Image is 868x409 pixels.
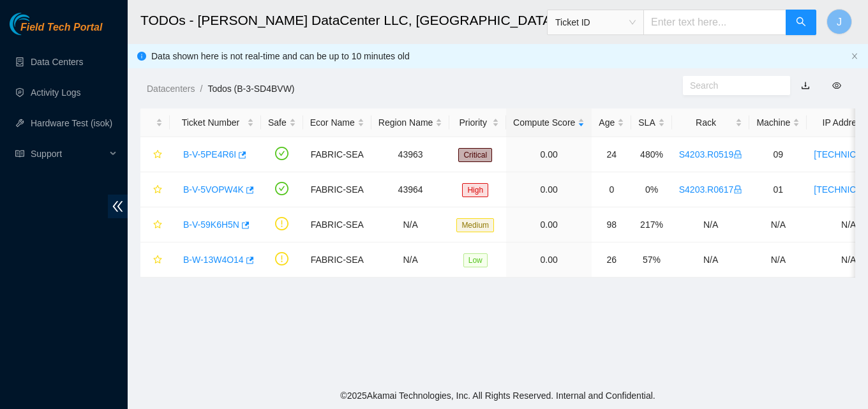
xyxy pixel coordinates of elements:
a: B-V-5PE4R6I [183,149,236,160]
a: Akamai TechnologiesField Tech Portal [10,23,102,40]
span: exclamation-circle [275,217,288,230]
td: 0.00 [506,242,592,278]
input: Search [690,78,773,93]
td: 26 [592,242,631,278]
span: star [153,220,162,230]
a: Activity Logs [31,87,81,98]
span: search [796,17,806,29]
a: B-V-59K6H5N [183,219,239,230]
span: Ticket ID [555,13,636,32]
td: 0 [592,172,631,207]
button: close [851,52,858,61]
button: search [786,10,816,35]
td: 0.00 [506,172,592,207]
button: J [827,9,852,34]
span: Low [463,253,488,267]
span: High [462,183,488,197]
a: Todos (B-3-SD4BVW) [207,84,294,94]
span: star [153,255,162,265]
a: Data Centers [31,57,83,67]
td: N/A [371,207,450,242]
td: 01 [749,172,807,207]
span: Critical [458,148,492,162]
td: 24 [592,137,631,172]
a: B-V-5VOPW4K [183,184,244,195]
td: 57% [631,242,671,278]
td: 09 [749,137,807,172]
span: eye [832,81,841,90]
a: S4203.R0617lock [679,184,743,195]
span: star [153,185,162,195]
span: Support [31,141,106,167]
td: FABRIC-SEA [303,207,371,242]
span: check-circle [275,147,288,160]
td: N/A [749,207,807,242]
span: read [15,149,24,158]
span: Field Tech Portal [20,22,102,34]
button: star [147,214,163,235]
span: close [851,52,858,60]
span: check-circle [275,182,288,195]
span: J [837,14,842,30]
span: Medium [456,218,494,232]
td: 43964 [371,172,450,207]
button: star [147,249,163,270]
a: B-W-13W4O14 [183,255,244,265]
a: Datacenters [147,84,195,94]
span: exclamation-circle [275,252,288,265]
td: FABRIC-SEA [303,242,371,278]
button: star [147,179,163,200]
span: lock [733,150,742,159]
td: N/A [672,242,750,278]
td: N/A [672,207,750,242]
button: download [791,75,819,96]
td: FABRIC-SEA [303,172,371,207]
button: star [147,144,163,165]
td: 0% [631,172,671,207]
a: Hardware Test (isok) [31,118,112,128]
td: 43963 [371,137,450,172]
footer: © 2025 Akamai Technologies, Inc. All Rights Reserved. Internal and Confidential. [128,382,868,409]
input: Enter text here... [643,10,786,35]
td: 217% [631,207,671,242]
span: / [200,84,202,94]
a: download [801,80,810,91]
td: 0.00 [506,207,592,242]
td: 480% [631,137,671,172]
span: star [153,150,162,160]
td: N/A [371,242,450,278]
td: 98 [592,207,631,242]
a: S4203.R0519lock [679,149,743,160]
img: Akamai Technologies [10,13,64,35]
span: lock [733,185,742,194]
span: double-left [108,195,128,218]
td: FABRIC-SEA [303,137,371,172]
td: 0.00 [506,137,592,172]
td: N/A [749,242,807,278]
